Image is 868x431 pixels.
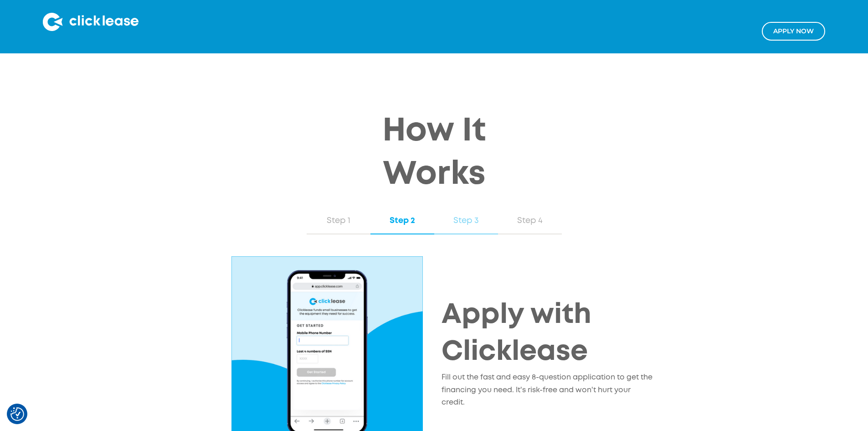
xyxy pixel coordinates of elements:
img: Clicklease logo [43,13,139,31]
div: Step 2 [380,215,425,227]
h2: How It Works [343,110,525,197]
div: Step 3 [443,215,489,227]
a: Apply NOw [762,22,825,41]
p: Fill out the fast and easy 8-question application to get the financing you need. It's risk-free a... [442,371,655,409]
h2: Apply with Clicklease [442,297,655,371]
div: Step 1 [316,215,361,227]
img: Revisit consent button [10,407,24,421]
div: Step 4 [507,215,553,227]
button: Consent Preferences [10,407,24,421]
